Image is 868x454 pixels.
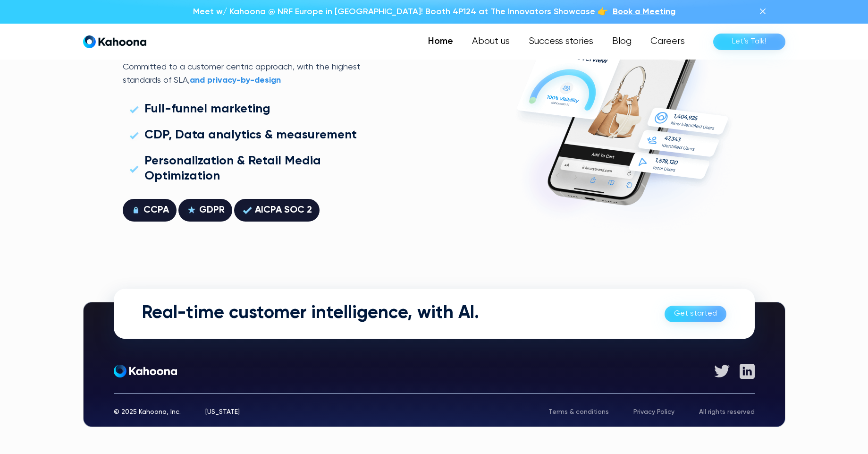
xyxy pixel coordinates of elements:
[123,61,363,87] p: Committed to a customer centric approach, with the highest standards of SLA,
[144,154,357,183] div: Personalization & Retail Media Optimization
[732,34,767,49] div: Let’s Talk!
[144,102,270,117] div: Full-funnel marketing
[193,6,608,18] p: Meet w/ Kahoona @ NRF Europe in [GEOGRAPHIC_DATA]! Booth 4P124 at The Innovators Showcase 👉
[665,306,726,322] a: Get started
[613,8,675,16] span: Book a Meeting
[144,128,357,143] div: CDP, Data analytics & measurement
[143,203,169,218] div: CCPA
[205,409,240,415] div: [US_STATE]
[519,32,603,51] a: Success stories
[699,409,755,415] div: All rights reserved
[613,6,675,18] a: Book a Meeting
[142,303,479,325] h2: Real-time customer intelligence, with AI.
[548,409,609,415] a: Terms & conditions
[190,76,281,85] strong: and privacy-by-design
[114,409,181,415] div: © 2025 Kahoona, Inc.
[713,34,785,50] a: Let’s Talk!
[255,203,312,218] div: AICPA SOC 2
[463,32,519,51] a: About us
[633,409,674,415] a: Privacy Policy
[199,203,225,218] div: GDPR
[419,32,463,51] a: Home
[641,32,694,51] a: Careers
[83,35,146,49] a: home
[603,32,641,51] a: Blog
